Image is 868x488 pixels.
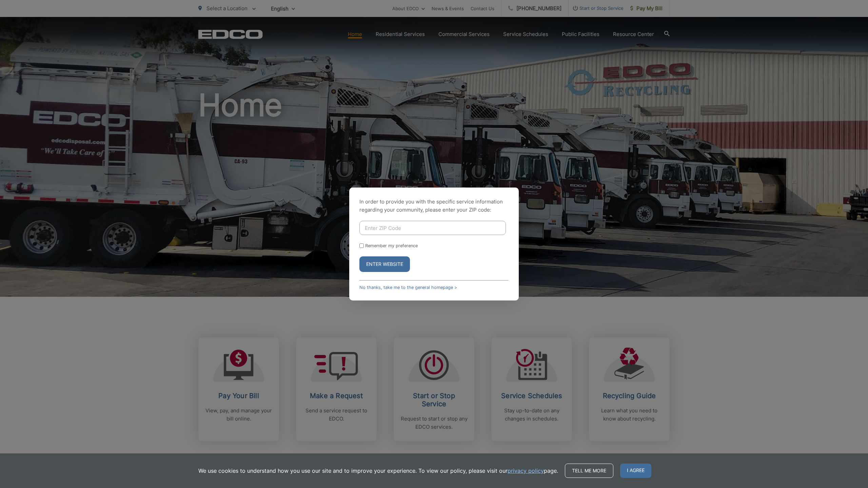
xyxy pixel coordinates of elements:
[359,256,410,272] button: Enter Website
[198,467,558,475] p: We use cookies to understand how you use our site and to improve your experience. To view our pol...
[565,464,613,478] a: Tell me more
[359,221,506,235] input: Enter ZIP Code
[359,285,457,290] a: No thanks, take me to the general homepage >
[508,467,544,475] a: privacy policy
[365,243,418,248] label: Remember my preference
[359,198,509,214] p: In order to provide you with the specific service information regarding your community, please en...
[620,464,651,478] span: I agree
